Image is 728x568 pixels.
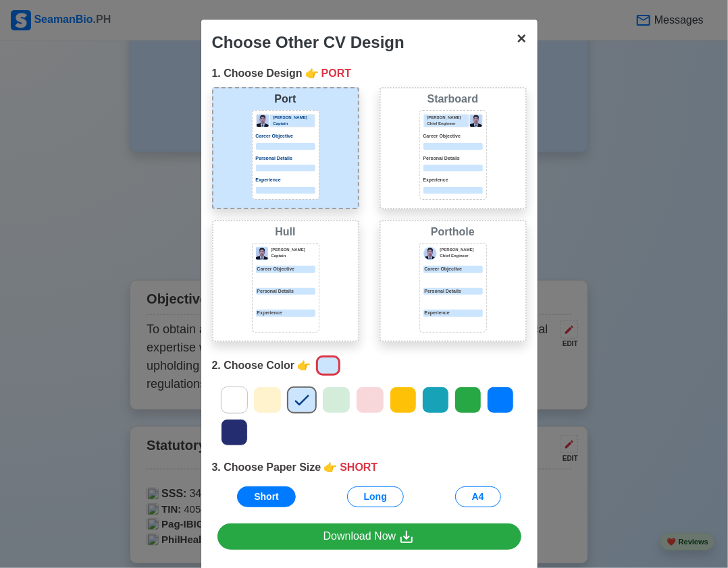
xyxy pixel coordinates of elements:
[212,30,405,55] div: Choose Other CV Design
[271,253,315,259] p: Captain
[256,266,315,273] p: Career Objective
[256,133,315,140] p: Career Objective
[237,486,296,507] button: Short
[212,459,527,476] div: 3. Choose Paper Size
[427,115,469,121] p: [PERSON_NAME]
[323,459,337,476] span: point
[423,266,483,273] div: Career Objective
[256,288,315,295] p: Personal Details
[212,353,527,378] div: 2. Choose Color
[271,247,315,253] p: [PERSON_NAME]
[217,523,521,550] a: Download Now
[423,177,483,184] p: Experience
[274,115,315,121] p: [PERSON_NAME]
[212,65,527,82] div: 1. Choose Design
[305,65,319,82] span: point
[427,121,469,127] p: Chief Engineer
[347,486,404,507] button: Long
[384,91,523,107] div: Starboard
[423,133,483,140] p: Career Objective
[423,288,483,295] div: Personal Details
[256,310,315,317] p: Experience
[256,155,315,163] p: Personal Details
[423,155,483,163] p: Personal Details
[440,253,483,259] p: Chief Engineer
[216,91,355,107] div: Port
[216,224,355,240] div: Hull
[297,358,311,374] span: point
[517,29,526,47] span: ×
[274,121,315,127] p: Captain
[256,177,315,184] p: Experience
[340,459,378,476] span: SHORT
[440,247,483,253] p: [PERSON_NAME]
[321,65,351,82] span: PORT
[323,528,415,545] div: Download Now
[384,224,523,240] div: Porthole
[455,486,501,507] button: A4
[423,310,483,317] div: Experience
